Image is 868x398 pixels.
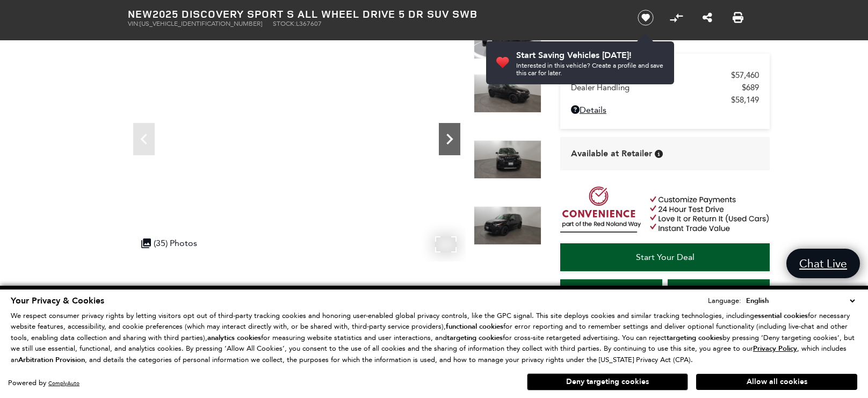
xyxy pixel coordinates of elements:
strong: New [128,6,153,21]
u: Privacy Policy [753,344,797,353]
span: MSRP [571,70,731,80]
span: VIN: [128,20,140,27]
a: Print this New 2025 Discovery Sport S All Wheel Drive 5 dr SUV SWB [733,11,743,24]
img: New 2025 Santorini Black LAND ROVER S image 3 [474,140,541,179]
a: Schedule Test Drive [668,279,770,307]
a: Dealer Handling $689 [571,83,759,92]
button: Deny targeting cookies [527,373,688,390]
span: $58,149 [731,95,759,105]
span: Available at Retailer [571,148,652,160]
h1: 2025 Discovery Sport S All Wheel Drive 5 dr SUV SWB [128,8,619,20]
img: New 2025 Santorini Black LAND ROVER S image 4 [474,206,541,245]
div: Language: [708,297,741,304]
a: Privacy Policy [753,344,797,352]
span: Your Privacy & Cookies [11,295,104,307]
div: Next [439,123,460,155]
div: Powered by [8,380,79,387]
span: [US_VEHICLE_IDENTIFICATION_NUMBER] [140,20,262,27]
span: Chat Live [794,256,852,271]
button: Save vehicle [634,9,657,26]
strong: essential cookies [754,311,808,321]
a: $58,149 [571,95,759,105]
button: Compare vehicle [668,10,684,26]
p: We respect consumer privacy rights by letting visitors opt out of third-party tracking cookies an... [11,310,857,366]
span: Dealer Handling [571,83,742,92]
iframe: Interactive Walkaround/Photo gallery of the vehicle/product [128,8,466,262]
span: Stock: [273,20,296,27]
strong: targeting cookies [447,333,503,343]
button: Allow all cookies [696,374,857,390]
strong: functional cookies [446,322,503,331]
strong: analytics cookies [207,333,261,343]
div: Vehicle is in stock and ready for immediate delivery. Due to demand, availability is subject to c... [655,150,663,158]
span: $689 [742,83,759,92]
select: Language Select [743,295,857,307]
a: Instant Trade Value [560,279,662,307]
a: Share this New 2025 Discovery Sport S All Wheel Drive 5 dr SUV SWB [703,11,712,24]
strong: targeting cookies [667,333,722,343]
strong: Arbitration Provision [18,355,85,365]
a: ComplyAuto [48,380,79,387]
a: Start Your Deal [560,243,770,271]
span: $57,460 [731,70,759,80]
div: (35) Photos [136,233,202,254]
img: New 2025 Santorini Black LAND ROVER S image 2 [474,74,541,113]
span: L367607 [296,20,322,27]
a: Chat Live [786,249,860,278]
a: MSRP $57,460 [571,70,759,80]
span: Start Your Deal [636,252,695,262]
a: Details [571,105,759,115]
